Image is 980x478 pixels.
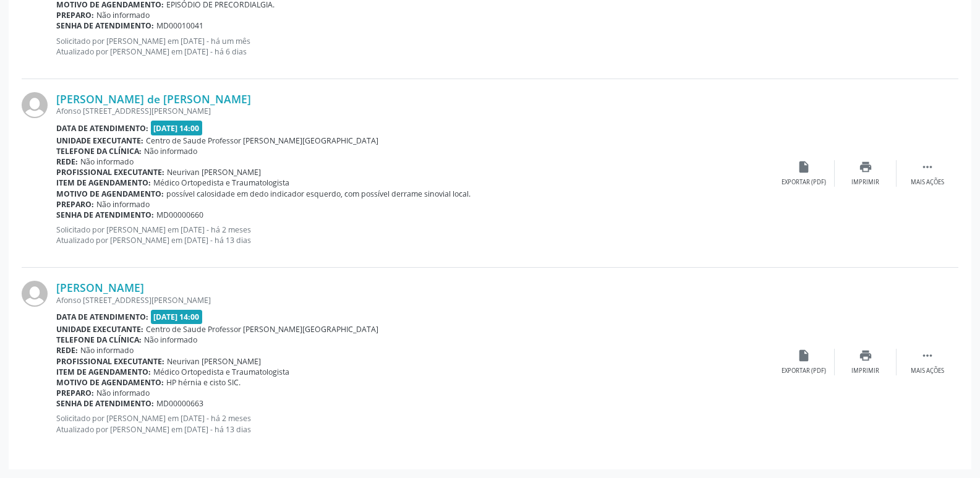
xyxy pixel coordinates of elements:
[859,349,872,362] i: print
[911,178,944,187] div: Mais ações
[153,367,289,377] span: Médico Ortopedista e Traumatologista
[151,121,203,135] span: [DATE] 14:00
[851,178,879,187] div: Imprimir
[782,178,826,187] div: Exportar (PDF)
[96,388,150,398] span: Não informado
[56,20,154,31] b: Senha de atendimento:
[56,106,773,116] div: Afonso [STREET_ADDRESS][PERSON_NAME]
[859,160,872,174] i: print
[80,345,134,356] span: Não informado
[96,199,150,210] span: Não informado
[167,167,261,177] span: Neurivan [PERSON_NAME]
[151,310,203,324] span: [DATE] 14:00
[56,356,164,367] b: Profissional executante:
[166,377,241,388] span: HP hérnia e cisto SIC.
[56,224,773,245] p: Solicitado por [PERSON_NAME] em [DATE] - há 2 meses Atualizado por [PERSON_NAME] em [DATE] - há 1...
[56,123,148,134] b: Data de atendimento:
[167,356,261,367] span: Neurivan [PERSON_NAME]
[56,199,94,210] b: Preparo:
[22,281,48,307] img: img
[144,146,197,156] span: Não informado
[56,295,773,305] div: Afonso [STREET_ADDRESS][PERSON_NAME]
[797,349,811,362] i: insert_drive_file
[56,345,78,356] b: Rede:
[56,367,151,377] b: Item de agendamento:
[56,156,78,167] b: Rede:
[56,210,154,220] b: Senha de atendimento:
[921,349,934,362] i: 
[80,156,134,167] span: Não informado
[911,367,944,375] div: Mais ações
[56,398,154,409] b: Senha de atendimento:
[146,324,378,335] span: Centro de Saude Professor [PERSON_NAME][GEOGRAPHIC_DATA]
[153,177,289,188] span: Médico Ortopedista e Traumatologista
[156,20,203,31] span: MD00010041
[56,189,164,199] b: Motivo de agendamento:
[56,377,164,388] b: Motivo de agendamento:
[782,367,826,375] div: Exportar (PDF)
[56,146,142,156] b: Telefone da clínica:
[56,335,142,345] b: Telefone da clínica:
[56,92,251,106] a: [PERSON_NAME] de [PERSON_NAME]
[797,160,811,174] i: insert_drive_file
[56,312,148,322] b: Data de atendimento:
[22,92,48,118] img: img
[851,367,879,375] div: Imprimir
[56,281,144,294] a: [PERSON_NAME]
[921,160,934,174] i: 
[56,413,773,434] p: Solicitado por [PERSON_NAME] em [DATE] - há 2 meses Atualizado por [PERSON_NAME] em [DATE] - há 1...
[146,135,378,146] span: Centro de Saude Professor [PERSON_NAME][GEOGRAPHIC_DATA]
[96,10,150,20] span: Não informado
[144,335,197,345] span: Não informado
[166,189,471,199] span: possível calosidade em dedo indicador esquerdo, com possível derrame sinovial local.
[56,167,164,177] b: Profissional executante:
[56,36,773,57] p: Solicitado por [PERSON_NAME] em [DATE] - há um mês Atualizado por [PERSON_NAME] em [DATE] - há 6 ...
[56,388,94,398] b: Preparo:
[156,398,203,409] span: MD00000663
[156,210,203,220] span: MD00000660
[56,10,94,20] b: Preparo:
[56,324,143,335] b: Unidade executante:
[56,177,151,188] b: Item de agendamento:
[56,135,143,146] b: Unidade executante:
